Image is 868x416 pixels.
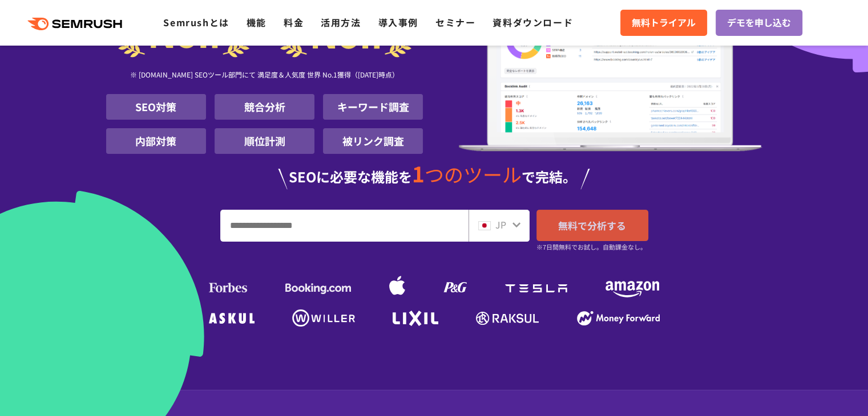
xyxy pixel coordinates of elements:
[247,15,267,29] a: 機能
[716,10,802,36] a: デモを申し込む
[284,15,304,29] a: 料金
[163,15,229,29] a: Semrushとは
[215,94,314,120] li: 競合分析
[323,94,423,120] li: キーワード調査
[215,128,314,154] li: 順位計測
[106,94,206,120] li: SEO対策
[495,218,506,231] span: JP
[558,218,626,233] span: 無料で分析する
[425,160,522,188] span: つのツール
[321,15,361,29] a: 活用方法
[412,158,425,189] span: 1
[323,128,423,154] li: 被リンク調査
[522,166,576,186] span: で完結。
[620,10,707,36] a: 無料トライアル
[492,15,573,29] a: 資料ダウンロード
[106,163,762,189] div: SEOに必要な機能を
[378,15,418,29] a: 導入事例
[536,242,647,252] small: ※7日間無料でお試し。自動課金なし。
[727,15,791,30] span: デモを申し込む
[106,58,423,94] div: ※ [DOMAIN_NAME] SEOツール部門にて 満足度＆人気度 世界 No.1獲得（[DATE]時点）
[221,210,468,241] input: URL、キーワードを入力してください
[536,210,648,241] a: 無料で分析する
[106,128,206,154] li: 内部対策
[632,15,696,30] span: 無料トライアル
[435,15,475,29] a: セミナー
